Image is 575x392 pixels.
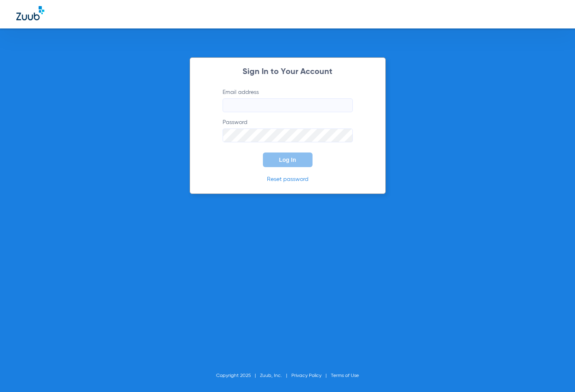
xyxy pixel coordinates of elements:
[223,98,353,112] input: Email address
[267,176,308,182] a: Reset password
[210,68,365,76] h2: Sign In to Your Account
[223,88,353,112] label: Email address
[260,372,291,380] li: Zuub, Inc.
[291,373,321,378] a: Privacy Policy
[263,152,313,167] button: Log In
[16,6,44,20] img: Zuub Logo
[223,118,353,142] label: Password
[331,373,359,378] a: Terms of Use
[223,128,353,142] input: Password
[279,157,296,163] span: Log In
[216,372,260,380] li: Copyright 2025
